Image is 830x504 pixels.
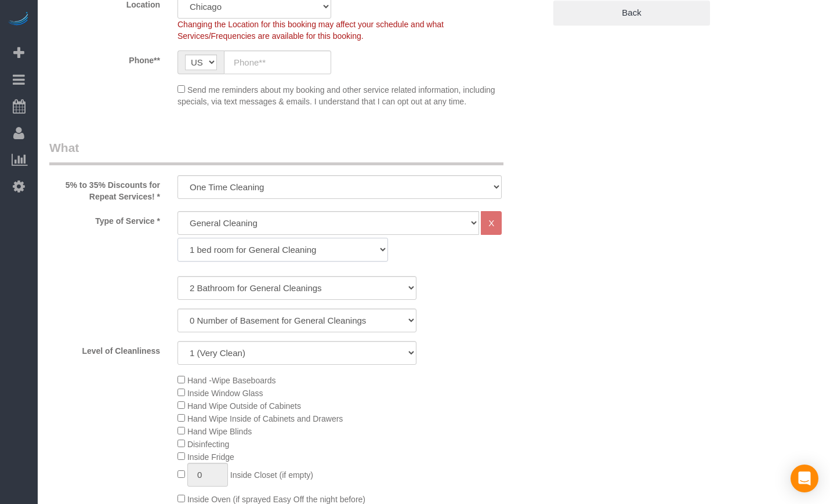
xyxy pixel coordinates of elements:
span: Hand Wipe Outside of Cabinets [187,401,301,411]
label: Level of Cleanliness [41,341,169,357]
span: Hand -Wipe Baseboards [187,376,276,385]
span: Inside Closet (if empty) [230,470,313,480]
span: Inside Fridge [187,452,234,462]
label: Type of Service * [41,211,169,227]
label: 5% to 35% Discounts for Repeat Services! * [41,175,169,202]
span: Inside Oven (if sprayed Easy Off the night before) [187,495,365,504]
img: Automaid Logo [7,12,30,28]
a: Back [553,1,710,25]
span: Changing the Location for this booking may affect your schedule and what Services/Frequencies are... [177,20,444,41]
span: Hand Wipe Blinds [187,427,252,436]
span: Hand Wipe Inside of Cabinets and Drawers [187,414,343,423]
div: Open Intercom Messenger [791,465,818,492]
span: Send me reminders about my booking and other service related information, including specials, via... [177,85,495,106]
legend: What [49,139,503,165]
span: Disinfecting [187,440,229,449]
span: Inside Window Glass [187,389,263,398]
